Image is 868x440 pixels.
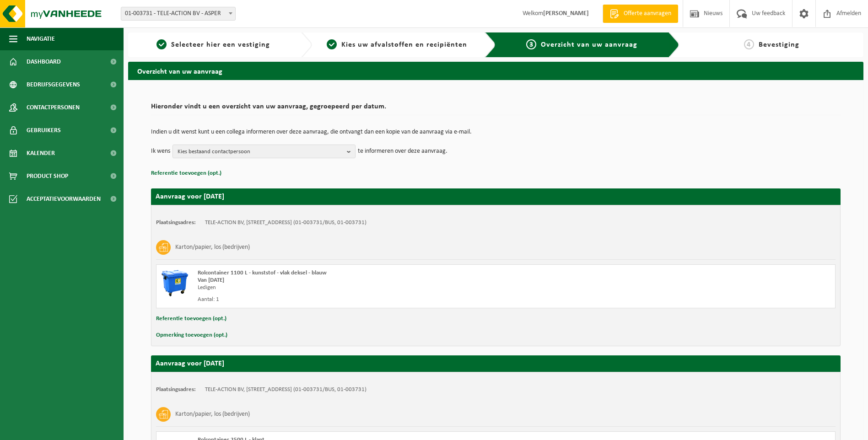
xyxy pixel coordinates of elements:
div: Ledigen [198,284,533,291]
span: 4 [744,39,754,49]
h3: Karton/papier, los (bedrijven) [175,407,250,422]
button: Referentie toevoegen (opt.) [156,313,226,325]
button: Opmerking toevoegen (opt.) [156,329,227,341]
h2: Hieronder vindt u een overzicht van uw aanvraag, gegroepeerd per datum. [151,103,841,115]
a: 2Kies uw afvalstoffen en recipiënten [317,39,478,50]
a: Offerte aanvragen [603,5,678,23]
span: 01-003731 - TELE-ACTION BV - ASPER [121,7,236,21]
span: 01-003731 - TELE-ACTION BV - ASPER [121,7,235,20]
div: Aantal: 1 [198,296,533,303]
img: WB-1100-HPE-BE-01.png [161,269,189,297]
strong: Aanvraag voor [DATE] [156,360,224,367]
button: Referentie toevoegen (opt.) [151,167,221,179]
span: Kies uw afvalstoffen en recipiënten [341,41,467,48]
span: Rolcontainer 1100 L - kunststof - vlak deksel - blauw [198,270,327,276]
span: 2 [327,39,337,49]
span: Overzicht van uw aanvraag [541,41,637,48]
strong: [PERSON_NAME] [543,10,589,17]
td: TELE-ACTION BV, [STREET_ADDRESS] (01-003731/BUS, 01-003731) [205,219,367,226]
a: 1Selecteer hier een vestiging [133,39,294,50]
span: 3 [526,39,536,49]
span: Selecteer hier een vestiging [171,41,270,48]
span: Bevestiging [759,41,799,48]
span: Acceptatievoorwaarden [27,188,101,210]
span: Dashboard [27,50,61,73]
span: Navigatie [27,27,55,50]
p: Ik wens [151,145,170,158]
span: 1 [156,39,167,49]
span: Offerte aanvragen [621,9,674,18]
td: TELE-ACTION BV, [STREET_ADDRESS] (01-003731/BUS, 01-003731) [205,386,367,393]
strong: Plaatsingsadres: [156,386,196,392]
button: Kies bestaand contactpersoon [173,145,356,158]
span: Bedrijfsgegevens [27,73,80,96]
span: Kalender [27,142,55,165]
strong: Van [DATE] [198,277,224,283]
span: Kies bestaand contactpersoon [178,145,343,159]
p: Indien u dit wenst kunt u een collega informeren over deze aanvraag, die ontvangt dan een kopie v... [151,129,841,135]
strong: Plaatsingsadres: [156,220,196,225]
h2: Overzicht van uw aanvraag [128,62,863,80]
span: Contactpersonen [27,96,80,119]
p: te informeren over deze aanvraag. [358,145,447,158]
h3: Karton/papier, los (bedrijven) [175,240,250,255]
span: Product Shop [27,165,68,188]
strong: Aanvraag voor [DATE] [156,193,224,200]
span: Gebruikers [27,119,61,142]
